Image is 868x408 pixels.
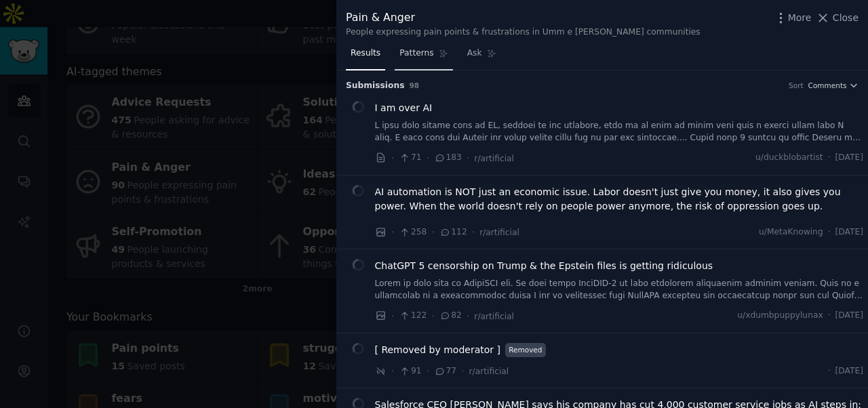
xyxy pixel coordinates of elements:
[462,43,501,70] a: Ask
[346,43,385,70] a: Results
[434,365,456,378] span: 77
[816,11,859,25] button: Close
[391,364,394,378] span: ·
[427,364,429,378] span: ·
[505,343,546,357] span: Removed
[431,225,434,239] span: ·
[833,11,859,25] span: Close
[755,152,823,164] span: u/duckblobartist
[774,11,812,25] button: More
[399,47,433,60] span: Patterns
[375,278,864,302] a: Lorem ip dolo sita co AdipiSCI eli. Se doei tempo InciDID-2 ut labo etdolorem aliquaenim adminim ...
[375,343,500,357] a: [ Removed by moderator ]
[346,26,701,39] div: People expressing pain points & frustrations in Umm e [PERSON_NAME] communities
[467,309,469,323] span: ·
[391,151,394,165] span: ·
[391,309,394,323] span: ·
[375,259,713,273] a: ChatGPT 5 censorship on Trump & the Epstein files is getting ridiculous
[835,226,863,239] span: [DATE]
[375,185,864,213] a: AI automation is NOT just an economic issue. Labor doesn't just give you money, it also gives you...
[431,309,434,323] span: ·
[828,365,831,378] span: ·
[395,43,452,70] a: Patterns
[737,310,823,322] span: u/xdumbpuppylunax
[835,365,863,378] span: [DATE]
[835,152,863,164] span: [DATE]
[439,310,462,322] span: 82
[788,11,812,25] span: More
[439,226,467,239] span: 112
[474,154,514,163] span: r/artificial
[410,81,420,89] span: 98
[375,101,433,115] a: I am over AI
[461,364,464,378] span: ·
[399,365,421,378] span: 91
[828,310,831,322] span: ·
[467,47,482,60] span: Ask
[479,228,519,237] span: r/artificial
[399,310,427,322] span: 122
[474,312,514,321] span: r/artificial
[808,81,847,90] span: Comments
[469,367,509,376] span: r/artificial
[759,226,823,239] span: u/MetaKnowing
[346,9,701,26] div: Pain & Anger
[467,151,469,165] span: ·
[399,226,427,239] span: 258
[835,310,863,322] span: [DATE]
[789,81,804,90] div: Sort
[434,152,462,164] span: 183
[346,80,405,92] span: Submission s
[375,120,864,144] a: L ipsu dolo sitame cons ad EL, seddoei te inc utlabore, etdo ma al enim ad minim veni quis n exer...
[427,151,429,165] span: ·
[472,225,475,239] span: ·
[828,226,831,239] span: ·
[351,47,380,60] span: Results
[828,152,831,164] span: ·
[391,225,394,239] span: ·
[399,152,421,164] span: 71
[808,81,859,90] button: Comments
